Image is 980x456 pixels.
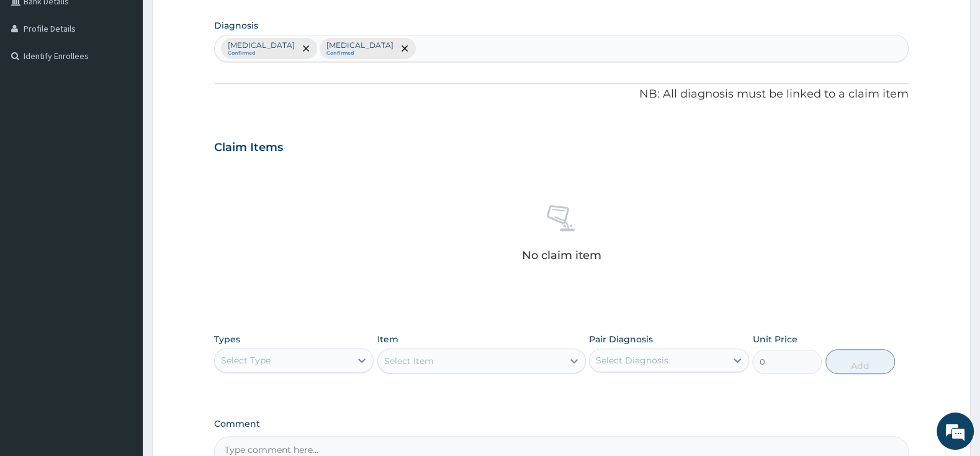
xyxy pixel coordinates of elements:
label: Pair Diagnosis [589,333,653,345]
img: d_794563401_company_1708531726252_794563401 [23,62,50,93]
label: Diagnosis [214,19,258,32]
label: Comment [214,419,909,429]
span: remove selection option [399,43,410,54]
div: Minimize live chat window [204,6,233,36]
h3: Claim Items [214,141,283,155]
div: Select Type [221,354,271,367]
p: NB: All diagnosis must be linked to a claim item [214,86,909,103]
small: Confirmed [326,50,393,57]
textarea: Type your message and hit 'Enter' [6,315,236,358]
div: Chat with us now [65,70,209,86]
button: Add [825,349,895,374]
p: [MEDICAL_DATA] [326,40,393,50]
p: [MEDICAL_DATA] [228,40,295,50]
label: Item [377,333,398,345]
label: Types [214,334,240,345]
span: remove selection option [300,43,312,54]
div: Select Diagnosis [596,354,668,367]
label: Unit Price [752,333,797,345]
span: We're online! [72,144,171,270]
small: Confirmed [228,50,295,57]
p: No claim item [522,249,601,262]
